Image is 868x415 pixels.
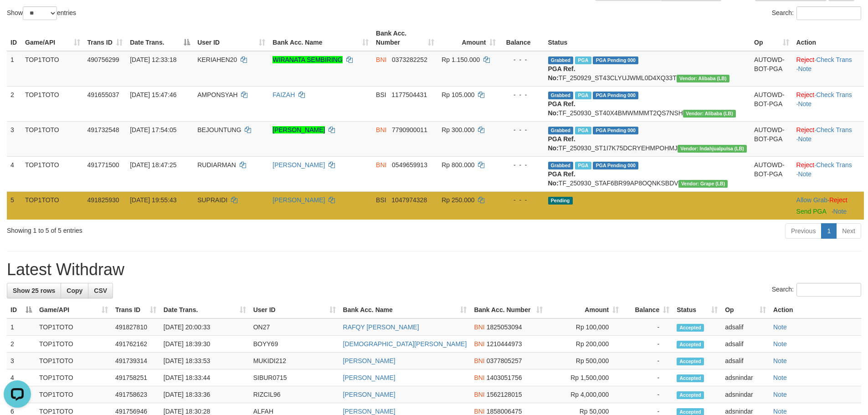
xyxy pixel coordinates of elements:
span: Accepted [677,391,704,399]
span: PGA Pending [593,162,638,169]
span: [DATE] 12:33:18 [130,56,176,63]
a: Note [798,170,812,178]
td: TOP1TOTO [21,121,83,156]
span: BNI [474,391,484,398]
span: Copy 1047974328 to clipboard [391,196,427,204]
a: Allow Grab [796,196,827,204]
span: 491655037 [87,91,119,98]
a: Note [773,408,787,415]
th: Amount: activate to sort column ascending [438,25,499,51]
th: User ID: activate to sort column ascending [250,302,339,318]
td: RIZCIL96 [250,386,339,403]
a: Send PGA [796,208,826,215]
td: SIBUR0715 [250,369,339,386]
td: 491739314 [112,353,160,369]
td: TOP1TOTO [21,51,83,87]
span: PGA Pending [593,56,638,64]
label: Search: [772,6,861,20]
a: WIRANATA SEMBIRING [272,56,343,63]
span: Copy 1825053094 to clipboard [487,323,522,331]
a: Note [773,374,787,381]
th: Balance: activate to sort column ascending [622,302,673,318]
a: Reject [796,56,815,63]
td: Rp 200,000 [546,336,622,353]
span: BNI [376,161,386,169]
span: Copy 1858006475 to clipboard [487,408,522,415]
td: [DATE] 18:33:36 [160,386,250,403]
td: adsnindar [721,369,770,386]
td: MUKIDI212 [250,353,339,369]
a: Reject [829,196,847,204]
span: Rp 300.000 [442,126,474,133]
td: AUTOWD-BOT-PGA [750,121,793,156]
span: Marked by adsalif [575,92,591,99]
a: Note [798,135,812,143]
td: 5 [7,191,21,220]
th: Action [770,302,861,318]
label: Show entries [7,6,76,20]
div: - - - [503,55,540,64]
th: Op: activate to sort column ascending [750,25,793,51]
span: Pending [548,197,573,205]
span: Copy 1562128015 to clipboard [487,391,522,398]
span: AMPONSYAH [197,91,237,98]
th: ID [7,25,21,51]
a: Reject [796,91,815,98]
td: Rp 1,500,000 [546,369,622,386]
a: [PERSON_NAME] [343,357,395,364]
span: · [796,196,829,204]
td: - [622,336,673,353]
a: Copy [61,283,88,298]
span: PGA Pending [593,92,638,99]
td: TF_250930_STAF6BR99AP8OQNKSBDV [544,156,751,191]
a: [PERSON_NAME] [272,126,325,133]
span: Show 25 rows [13,287,55,294]
span: Copy 1403051756 to clipboard [487,374,522,381]
span: Copy 1210444973 to clipboard [487,340,522,348]
span: Copy 0377805257 to clipboard [487,357,522,364]
h1: Latest Withdraw [7,261,861,279]
a: Note [773,357,787,364]
span: Grabbed [548,127,574,134]
span: SUPRAIDI [197,196,227,204]
td: adsnindar [721,386,770,403]
td: TOP1TOTO [36,336,112,353]
th: Status: activate to sort column ascending [673,302,721,318]
td: 4 [7,369,36,386]
a: Note [773,323,787,331]
td: ON27 [250,318,339,336]
span: Accepted [677,358,704,365]
th: Amount: activate to sort column ascending [546,302,622,318]
span: Copy 0549659913 to clipboard [392,161,427,169]
span: Accepted [677,374,704,382]
a: [PERSON_NAME] [343,408,395,415]
td: TF_250929_ST43CLYUJWML0D4XQ33T [544,51,751,87]
button: Open LiveChat chat widget [4,4,31,31]
a: 1 [821,223,837,239]
span: BNI [474,340,484,348]
td: - [622,318,673,336]
td: - [622,386,673,403]
span: Rp 1.150.000 [442,56,480,63]
td: TOP1TOTO [21,86,83,121]
div: - - - [503,195,540,205]
span: PGA Pending [593,127,638,134]
td: AUTOWD-BOT-PGA [750,86,793,121]
th: Game/API: activate to sort column ascending [36,302,112,318]
td: TF_250930_ST40X4BMWMMMT2QS7NSH [544,86,751,121]
span: Rp 800.000 [442,161,474,169]
td: 491758623 [112,386,160,403]
th: Action [793,25,864,51]
span: 490756299 [87,56,119,63]
span: 491771500 [87,161,119,169]
th: Trans ID: activate to sort column ascending [84,25,127,51]
span: Grabbed [548,56,574,64]
th: ID: activate to sort column descending [7,302,36,318]
a: FAIZAH [272,91,295,98]
span: Copy 7790900011 to clipboard [392,126,427,133]
span: Vendor URL: https://dashboard.q2checkout.com/secure [678,145,747,153]
span: BNI [474,374,484,381]
td: · · [793,86,864,121]
th: Bank Acc. Number: activate to sort column ascending [372,25,438,51]
td: 491827810 [112,318,160,336]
